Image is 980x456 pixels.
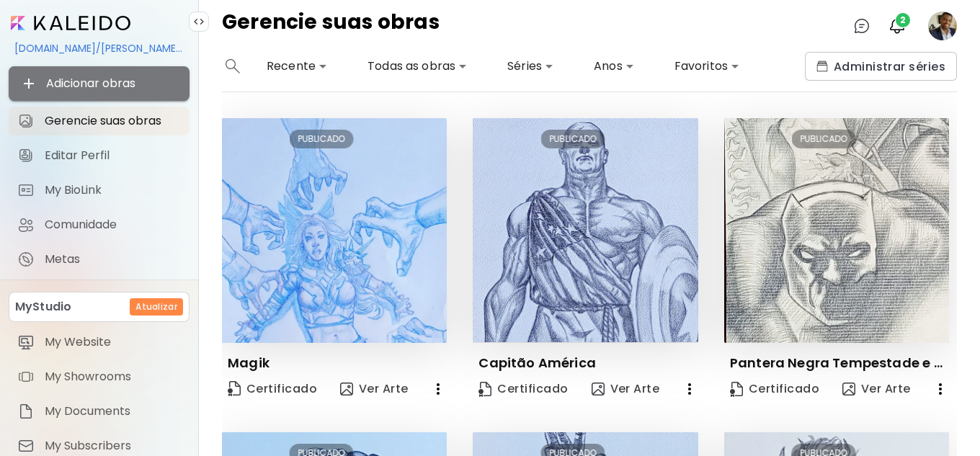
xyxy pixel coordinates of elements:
[222,375,323,403] a: CertificateCertificado
[478,382,491,397] img: Certificate
[17,112,35,130] img: Gerencie suas obras icon
[478,381,568,397] span: Certificado
[17,437,35,455] img: item
[724,375,825,403] a: CertificateCertificado
[730,381,819,397] span: Certificado
[540,130,605,148] div: PUBLICADO
[362,55,473,78] div: Todas as obras
[17,216,35,233] img: Comunidade icon
[9,210,190,239] a: Comunidade iconComunidade
[669,55,745,78] div: Favoritos
[17,147,35,164] img: Editar Perfil icon
[17,334,35,351] img: item
[17,368,35,385] img: item
[792,130,856,148] div: PUBLICADO
[842,381,911,397] span: Ver Arte
[473,375,574,403] a: CertificateCertificado
[896,13,910,27] span: 2
[193,16,205,27] img: collapse
[45,183,181,197] span: My BioLink
[837,375,917,403] button: view-artVer Arte
[588,55,640,78] div: Anos
[226,59,240,73] img: search
[222,118,447,343] img: thumbnail
[9,397,190,426] a: itemMy Documents
[222,52,244,81] button: search
[592,383,605,395] img: view-art
[9,107,190,135] a: Gerencie suas obras iconGerencie suas obras
[816,61,828,72] img: collections
[9,141,190,170] a: Editar Perfil iconEditar Perfil
[222,12,440,40] h4: Gerencie suas obras
[45,370,181,384] span: My Showrooms
[592,381,660,397] span: Ver Arte
[17,403,35,420] img: item
[228,354,269,372] p: Magik
[586,375,666,403] button: view-artVer Arte
[9,245,190,274] a: completeMetas iconMetas
[334,375,414,403] button: view-artVer Arte
[45,335,181,349] span: My Website
[228,381,241,396] img: Certificate
[805,52,957,81] button: collectionsAdministrar séries
[20,75,178,92] span: Adicionar obras
[45,404,181,419] span: My Documents
[9,362,190,391] a: itemMy Showrooms
[816,59,945,74] span: Administrar séries
[261,55,333,78] div: Recente
[45,252,181,267] span: Metas
[730,354,949,372] p: Pantera Negra Tempestade e Tocha Human
[45,218,181,232] span: Comunidade
[228,380,317,399] span: Certificado
[9,36,190,61] div: [DOMAIN_NAME]/[PERSON_NAME].[PERSON_NAME].Nogueira.
[15,298,71,316] p: MyStudio
[502,55,559,78] div: Séries
[9,176,190,205] a: completeMy BioLink iconMy BioLink
[9,66,190,101] button: Adicionar obras
[842,383,855,395] img: view-art
[888,17,906,35] img: bellIcon
[17,251,35,268] img: Metas icon
[885,14,909,38] button: bellIcon2
[290,130,354,148] div: PUBLICADO
[340,383,353,395] img: view-art
[135,300,177,313] h6: Atualizar
[473,118,698,342] img: thumbnail
[724,118,949,343] img: thumbnail
[853,17,870,35] img: chatIcon
[45,148,181,163] span: Editar Perfil
[45,439,181,453] span: My Subscribers
[730,382,743,397] img: Certificate
[478,354,596,372] p: Capitão América
[45,114,181,128] span: Gerencie suas obras
[9,328,190,357] a: itemMy Website
[340,380,409,398] span: Ver Arte
[17,182,35,199] img: My BioLink icon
